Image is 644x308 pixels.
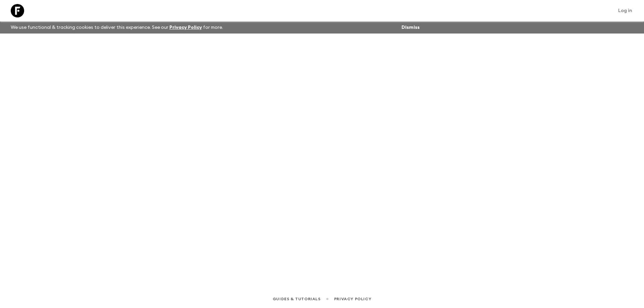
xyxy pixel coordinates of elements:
a: Privacy Policy [169,25,202,30]
p: We use functional & tracking cookies to deliver this experience. See our for more. [8,21,226,34]
a: Guides & Tutorials [273,295,321,303]
a: Privacy Policy [334,295,371,303]
button: Dismiss [400,23,421,32]
a: Log in [614,6,636,15]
